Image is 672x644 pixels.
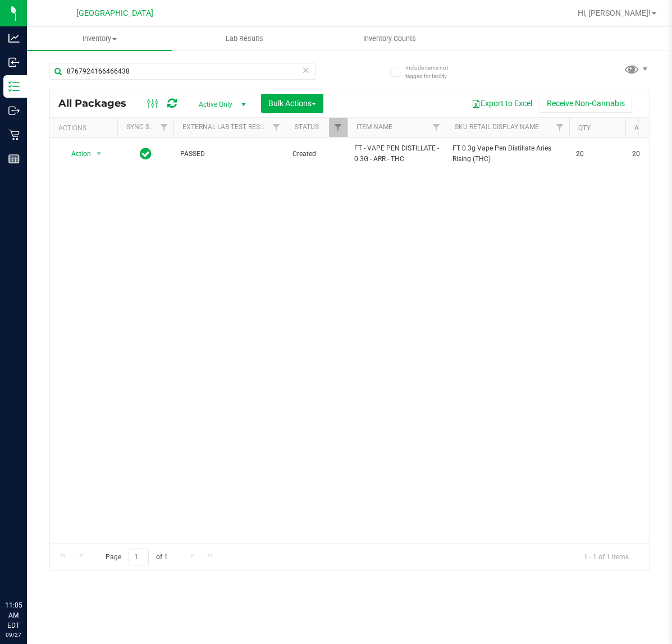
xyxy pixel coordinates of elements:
a: Filter [267,118,286,137]
span: FT - VAPE PEN DISTILLATE - 0.3G - ARR - THC [354,143,439,165]
a: Filter [427,118,446,137]
a: Inventory Counts [317,27,463,51]
inline-svg: Inbound [8,57,20,68]
span: 20 [576,149,619,159]
span: FT 0.3g Vape Pen Distillate Aries Rising (THC) [452,143,563,165]
input: 1 [129,549,149,566]
a: Status [295,123,319,131]
a: Filter [329,118,348,137]
a: Item Name [356,123,392,131]
a: Available [634,124,668,132]
button: Export to Excel [464,94,540,113]
p: 09/27 [5,631,22,639]
span: All Packages [58,97,138,109]
a: Qty [578,124,591,132]
span: Action [61,146,92,162]
inline-svg: Retail [8,129,20,140]
a: Sku Retail Display Name [455,123,539,131]
iframe: Resource center [11,554,45,588]
a: Inventory [27,27,172,51]
span: Inventory [27,34,172,44]
span: [GEOGRAPHIC_DATA] [76,8,153,18]
span: PASSED [180,149,279,159]
button: Bulk Actions [261,94,323,113]
button: Receive Non-Cannabis [540,94,632,113]
inline-svg: Outbound [8,105,20,116]
input: Search Package ID, Item Name, SKU, Lot or Part Number... [49,63,316,80]
a: External Lab Test Result [182,123,271,131]
span: select [92,146,106,162]
span: Created [292,149,341,159]
span: In Sync [140,146,152,162]
p: 11:05 AM EDT [5,600,22,631]
a: Sync Status [126,123,170,131]
span: Clear [302,63,310,77]
div: Actions [58,124,113,132]
span: 1 - 1 of 1 items [575,549,638,565]
inline-svg: Analytics [8,33,20,44]
span: Bulk Actions [268,99,316,108]
span: Lab Results [211,34,278,44]
a: Lab Results [172,27,318,51]
inline-svg: Reports [8,153,20,165]
span: Inventory Counts [348,34,431,44]
span: Hi, [PERSON_NAME]! [578,8,651,17]
a: Filter [155,118,173,137]
span: Page of 1 [96,549,177,566]
span: Include items not tagged for facility [405,63,461,80]
a: Filter [551,118,569,137]
inline-svg: Inventory [8,81,20,92]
